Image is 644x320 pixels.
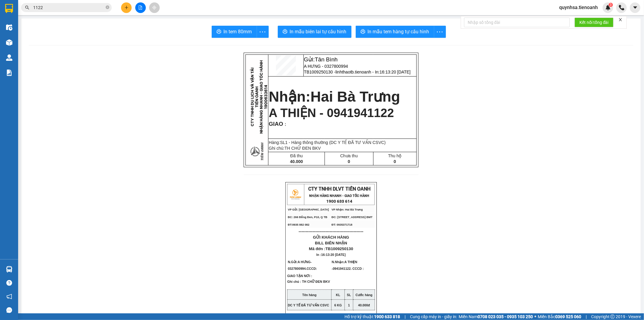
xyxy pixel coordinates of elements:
span: Hỗ trợ kỹ thuật: [344,313,400,320]
div: CR : [24,40,46,54]
img: warehouse-icon [6,54,12,61]
span: 0 [53,41,55,46]
button: caret-down [630,2,640,13]
span: close [618,18,623,22]
button: printerIn tem 80mm [212,26,257,38]
img: logo.jpg [3,3,27,27]
span: In : [316,253,346,256]
span: ---------------------------------------------- [299,229,363,234]
span: Chưa thu [340,153,358,158]
span: 16:13:20 [DATE] [321,253,346,256]
span: ĐT:0935 882 082 [288,223,309,226]
span: ĐT: 0935371718 [332,223,352,226]
span: copyright [610,315,615,319]
span: 3 [610,3,612,7]
span: VP Gửi: [GEOGRAPHIC_DATA] [288,208,329,211]
span: CTY TNHH DLVT TIẾN OANH [308,186,370,192]
button: printerIn mẫu biên lai tự cấu hình [278,26,351,38]
span: file-add [138,5,143,10]
div: Gửi: [3,27,45,34]
span: GIAO [269,121,283,127]
div: Nhà xe Tiến Oanh [31,3,88,12]
img: phone-icon [619,5,624,10]
span: DC Y TẾ ĐÃ TƯ VẤN CSVC [288,303,329,307]
button: file-add [135,2,146,13]
span: N.Gửi: [288,260,318,270]
strong: Cước hàng [356,293,373,297]
button: aim [149,2,160,13]
div: Nhận: [3,34,45,40]
input: Nhập số tổng đài [464,18,570,27]
span: GIAO TẬN NƠI : [287,274,321,278]
button: more [257,26,269,38]
strong: 0708 023 035 - 0935 103 250 [478,314,533,319]
span: ĐC: [STREET_ADDRESS] BMT [332,216,373,219]
strong: 0369 525 060 [555,314,581,319]
span: 40.000 [290,159,303,164]
span: plus [124,5,129,10]
span: Hai Bà Trưng [311,89,400,105]
div: SĐT: [45,34,88,40]
span: VP Nhận: Hai Bà Trưng [332,208,363,211]
div: Ngày gửi: 16:13 [DATE] [31,12,88,20]
span: Kết nối tổng đài [579,19,609,26]
strong: KL [336,293,340,297]
span: A HƯNG - 0327800994 [304,64,348,69]
button: plus [121,2,132,13]
span: | [586,313,587,320]
span: more [257,28,268,36]
span: Hàng:SL [269,140,386,145]
span: search [25,5,29,10]
span: In tem 80mm [224,28,252,35]
strong: NHẬN HÀNG NHANH - GIAO TỐC HÀNH [309,194,370,198]
div: CC : [45,40,67,54]
span: | [405,313,405,320]
span: In mẫu biên lai tự cấu hình [290,28,347,35]
span: 0 [394,159,396,164]
strong: Nhận: [269,89,400,105]
button: Kết nối tổng đài [575,18,614,27]
span: Đã thu [290,153,303,158]
span: A THIỆN [14,34,30,39]
img: warehouse-icon [6,24,12,31]
span: Gửi: [304,56,338,63]
button: printerIn mẫu tem hàng tự cấu hình [356,26,434,38]
img: icon-new-feature [605,5,611,10]
span: Miền Nam [459,313,533,320]
span: A THIỆN - [332,260,364,270]
span: In mẫu tem hàng tự cấu hình [368,28,429,35]
span: N.Nhận: [332,260,364,270]
input: Tìm tên, số ĐT hoặc mã đơn [33,4,104,11]
span: 0327800994 [64,28,88,33]
img: warehouse-icon [6,39,12,46]
span: more [434,28,446,36]
span: BILL BIÊN NHẬN [315,241,347,245]
span: caret-down [633,5,638,10]
span: 0941941122 [64,34,88,39]
strong: SL [347,293,351,297]
div: SL: [3,40,24,54]
span: question-circle [6,280,12,286]
span: A HƯNG [298,260,311,264]
span: close-circle [106,5,109,9]
span: GỬI KHÁCH HÀNG [313,235,349,240]
span: linhthaotb.tienoanh - In: [335,70,411,74]
strong: 1900 633 614 [326,199,352,204]
span: A THIỆN - 0941941122 [269,106,394,119]
img: logo [288,187,303,202]
strong: 1900 633 818 [374,314,400,319]
span: 40.000 [31,41,45,46]
span: Ghi chú : TH CHỮ ĐEN BKV [287,280,330,288]
span: TB1009250130 - [304,70,411,74]
span: printer [283,29,287,35]
span: Cung cấp máy in - giấy in: [410,313,457,320]
span: notification [6,294,12,299]
img: warehouse-icon [6,266,12,273]
span: Mã đơn : [309,247,353,251]
span: 0941941122. CCCD : [333,267,364,270]
span: 1 [348,303,350,307]
button: more [434,26,446,38]
span: Tân Bình [315,56,338,63]
strong: Tên hàng [302,293,316,297]
span: 1 [8,41,11,46]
